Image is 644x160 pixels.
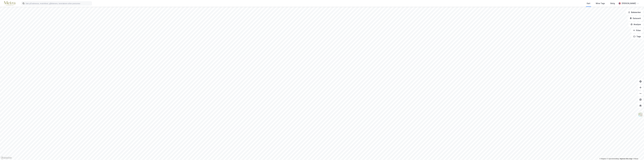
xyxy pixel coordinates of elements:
[628,16,643,21] button: Datasett
[620,158,632,160] a: Improve this map
[25,2,92,5] input: Søk på adresse, matrikkel, gårdeiere, leietakere eller personer
[596,2,605,5] div: Mine Tags
[1,156,12,159] a: Mapbox homepage
[622,2,636,5] div: [PERSON_NAME]
[607,158,619,160] a: OpenStreetMap
[631,148,644,160] iframe: Chat Widget
[626,10,643,15] button: Bokmerker
[599,158,606,160] a: Mapbox
[631,148,644,160] div: Kontrollprogram for chat
[631,28,643,33] button: Filter
[638,112,643,117] img: Z
[587,2,590,5] div: Kart
[628,22,643,27] button: Analyse
[4,1,15,6] img: metra-logo.256734c3b2bbffee19d4.png
[631,34,643,39] button: Tags
[610,2,615,5] div: Bolig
